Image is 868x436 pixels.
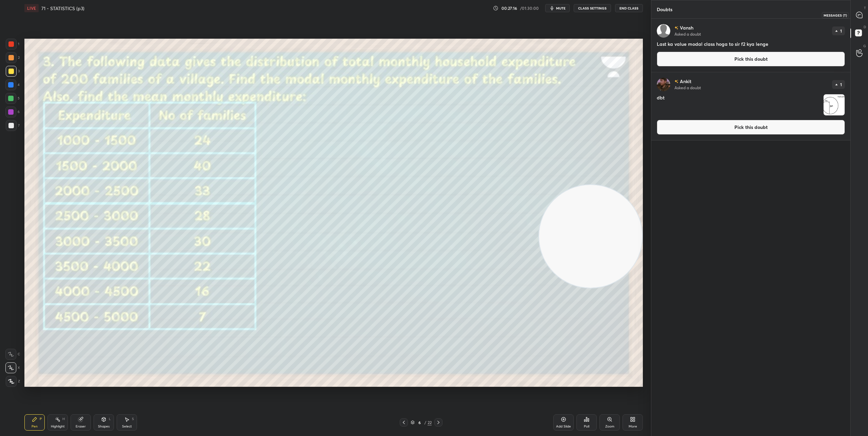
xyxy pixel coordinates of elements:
[76,425,86,428] div: Eraser
[574,4,611,12] button: CLASS SETTINGS
[5,349,20,360] div: C
[32,425,38,428] div: Pen
[657,40,845,48] h4: Last ka value modal class hoga to sir f2 kya lenge
[424,420,426,424] div: /
[657,24,670,38] img: default.png
[545,4,570,12] button: mute
[657,52,845,67] button: Pick this doubt
[6,39,19,50] div: 1
[51,425,65,428] div: Highlight
[863,43,866,49] p: G
[629,425,637,428] div: More
[840,29,842,33] p: 1
[5,362,20,373] div: X
[5,93,20,104] div: 5
[6,120,20,131] div: 7
[556,425,571,428] div: Add Slide
[62,417,65,421] div: H
[6,52,20,63] div: 2
[24,4,39,12] div: LIVE
[556,6,566,11] span: mute
[132,417,134,421] div: S
[657,120,845,135] button: Pick this doubt
[657,78,670,91] img: d852b2e9e7f14060886b20679a33e111.jpg
[674,80,678,83] img: no-rating-badge.077c3623.svg
[5,79,20,90] div: 4
[864,5,866,11] p: T
[680,79,691,84] p: Ankit
[6,376,20,387] div: Z
[674,31,701,37] p: Asked a doubt
[98,425,110,428] div: Shapes
[416,420,423,424] div: 6
[5,107,20,117] div: 6
[41,5,84,12] h4: 71 - STATISTICS (p3)
[605,425,614,428] div: Zoom
[651,0,678,18] p: Doubts
[651,19,850,436] div: grid
[657,94,821,116] h4: dbt
[40,417,42,421] div: P
[6,66,20,77] div: 3
[584,425,589,428] div: Poll
[840,82,842,87] p: 1
[674,26,678,30] img: no-rating-badge.077c3623.svg
[428,419,432,425] div: 22
[615,4,643,12] button: End Class
[680,25,693,31] p: Vansh
[109,417,111,421] div: L
[822,12,849,18] div: Messages (T)
[824,94,845,115] img: 1759243259PN425B.png
[122,425,132,428] div: Select
[674,85,701,90] p: Asked a doubt
[864,24,866,30] p: D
